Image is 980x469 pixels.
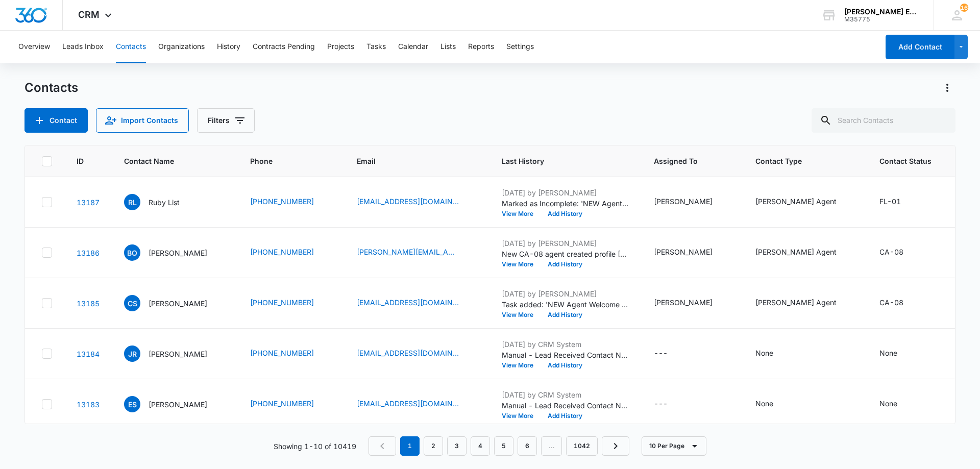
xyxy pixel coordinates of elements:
[77,350,100,358] a: Navigate to contact details page for Jacqueline Robinson
[960,4,968,12] span: 16
[357,348,477,360] div: Email - sashaj.jr2425@gmail.com - Select to Edit Field
[398,31,428,63] button: Calendar
[400,436,420,456] em: 1
[502,288,629,299] p: [DATE] by [PERSON_NAME]
[502,187,629,198] p: [DATE] by [PERSON_NAME]
[755,156,840,166] span: Contact Type
[24,80,78,95] h1: Contacts
[654,348,668,360] div: ---
[518,436,537,456] a: Page 6
[250,246,314,257] a: [PHONE_NUMBER]
[274,441,356,452] p: Showing 1-10 of 10419
[960,4,968,12] div: notifications count
[755,398,773,409] div: None
[879,297,922,309] div: Contact Status - CA-08 - Select to Edit Field
[755,398,792,410] div: Contact Type - None - Select to Edit Field
[502,413,541,419] button: View More
[124,244,226,261] div: Contact Name - Bruce Owen - Select to Edit Field
[250,246,332,259] div: Phone - (951) 834-3499 - Select to Edit Field
[654,297,713,308] div: [PERSON_NAME]
[654,348,686,360] div: Assigned To - - Select to Edit Field
[149,298,207,309] p: [PERSON_NAME]
[471,436,490,456] a: Page 4
[77,400,100,409] a: Navigate to contact details page for Elizabeth Santos
[755,196,855,208] div: Contact Type - Allison James Agent - Select to Edit Field
[654,196,731,208] div: Assigned To - Jon Marshman - Select to Edit Field
[879,196,919,208] div: Contact Status - FL-01 - Select to Edit Field
[357,196,477,208] div: Email - rubylist59@gmail.com - Select to Edit Field
[755,297,837,308] div: [PERSON_NAME] Agent
[654,398,668,410] div: ---
[124,295,140,311] span: CS
[468,31,494,63] button: Reports
[506,31,534,63] button: Settings
[77,198,100,207] a: Navigate to contact details page for Ruby List
[124,194,140,210] span: RL
[502,198,629,209] p: Marked as Incomplete: 'NEW Agent Welcome Call (Broker)' ([DATE]).
[366,31,386,63] button: Tasks
[447,436,467,456] a: Page 3
[357,246,477,259] div: Email - bruce@balloonre.com - Select to Edit Field
[654,398,686,410] div: Assigned To - - Select to Edit Field
[654,297,731,309] div: Assigned To - Michelle Beeson - Select to Edit Field
[541,312,590,318] button: Add History
[654,246,731,259] div: Assigned To - Michelle Beeson - Select to Edit Field
[149,399,207,410] p: [PERSON_NAME]
[755,297,855,309] div: Contact Type - Allison James Agent - Select to Edit Field
[879,246,903,257] div: CA-08
[327,31,354,63] button: Projects
[879,156,932,166] span: Contact Status
[755,246,855,259] div: Contact Type - Allison James Agent - Select to Edit Field
[879,196,901,207] div: FL-01
[149,248,207,258] p: [PERSON_NAME]
[886,35,954,59] button: Add Contact
[502,211,541,217] button: View More
[541,261,590,267] button: Add History
[250,297,314,308] a: [PHONE_NUMBER]
[541,413,590,419] button: Add History
[357,398,477,410] div: Email - Vrghawaii@gmail.com - Select to Edit Field
[124,295,226,311] div: Contact Name - Chloe Schmid - Select to Edit Field
[755,348,792,360] div: Contact Type - None - Select to Edit Field
[502,339,629,350] p: [DATE] by CRM System
[253,31,315,63] button: Contracts Pending
[250,196,332,208] div: Phone - (813) 531-1526 - Select to Edit Field
[357,297,459,308] a: [EMAIL_ADDRESS][DOMAIN_NAME]
[18,31,50,63] button: Overview
[250,196,314,207] a: [PHONE_NUMBER]
[24,108,88,133] button: Add Contact
[755,196,837,207] div: [PERSON_NAME] Agent
[357,297,477,309] div: Email - chloeschmid2019@gmail.com - Select to Edit Field
[755,348,773,358] div: None
[369,436,629,456] nav: Pagination
[197,108,255,133] button: Filters
[502,299,629,310] p: Task added: 'NEW Agent Welcome Call (Broker)'
[541,362,590,368] button: Add History
[502,400,629,411] p: Manual - Lead Received Contact Name: [PERSON_NAME] Phone: [PHONE_NUMBER] Email: [EMAIL_ADDRESS][D...
[502,249,629,259] p: New CA-08 agent created profile [DATE] [DATE]
[879,348,897,358] div: None
[149,197,180,208] p: Ruby List
[158,31,205,63] button: Organizations
[149,349,207,359] p: [PERSON_NAME]
[844,16,919,23] div: account id
[78,9,100,20] span: CRM
[357,398,459,409] a: [EMAIL_ADDRESS][DOMAIN_NAME]
[654,156,716,166] span: Assigned To
[566,436,598,456] a: Page 1042
[502,261,541,267] button: View More
[250,348,332,360] div: Phone - +1 (707) 657-8811 - Select to Edit Field
[502,350,629,360] p: Manual - Lead Received Contact Name: [PERSON_NAME] Phone: [PHONE_NUMBER] Email: [EMAIL_ADDRESS][D...
[124,396,140,412] span: ES
[502,389,629,400] p: [DATE] by CRM System
[357,246,459,257] a: [PERSON_NAME][EMAIL_ADDRESS][DOMAIN_NAME]
[77,156,85,166] span: ID
[502,156,615,166] span: Last History
[96,108,189,133] button: Import Contacts
[879,246,922,259] div: Contact Status - CA-08 - Select to Edit Field
[939,80,955,96] button: Actions
[116,31,146,63] button: Contacts
[642,436,706,456] button: 10 Per Page
[502,362,541,368] button: View More
[250,398,332,410] div: Phone - +1 (808) 225-9404 - Select to Edit Field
